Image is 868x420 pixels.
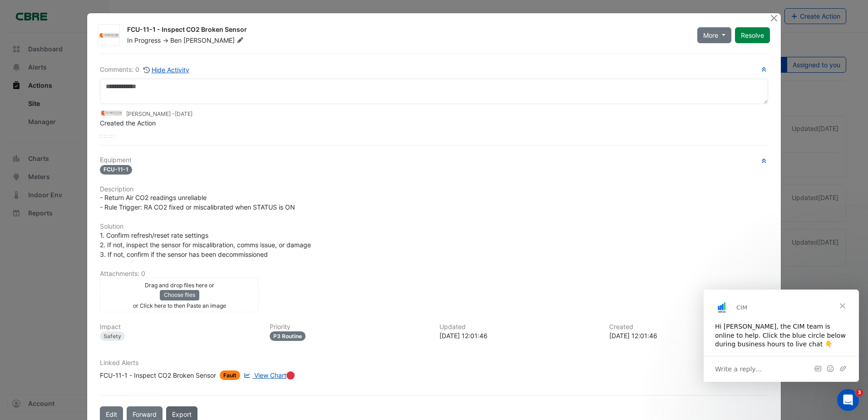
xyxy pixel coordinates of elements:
iframe: Intercom live chat [837,389,859,411]
h6: Updated [439,323,598,331]
div: P3 Routine [270,331,306,341]
span: View Chart [254,371,286,379]
span: In Progress [127,36,161,44]
a: View Chart [242,370,286,380]
small: Drag and drop files here or [145,282,214,289]
span: 3 [856,389,863,396]
small: or Click here to then Paste an image [133,302,226,309]
span: FCU-11-1 [100,165,132,175]
button: Choose files [160,290,199,300]
span: - Return Air CO2 readings unreliable - Rule Trigger: RA CO2 fixed or miscalibrated when STATUS is ON [100,194,295,211]
h6: Impact [100,323,259,331]
button: Close [769,13,779,23]
div: Safety [100,331,125,341]
span: 2025-08-27 12:01:46 [175,110,192,117]
span: Fault [220,370,240,380]
div: [DATE] 12:01:46 [439,331,598,340]
button: More [697,27,731,43]
h6: Equipment [100,156,768,164]
div: FCU-11-1 - Inspect CO2 Broken Sensor [127,25,686,36]
small: [PERSON_NAME] - [126,110,192,118]
h6: Solution [100,223,768,230]
span: -> [163,36,168,44]
h6: Created [609,323,768,331]
span: Created the Action [100,119,156,127]
h6: Attachments: 0 [100,270,768,278]
div: Comments: 0 [100,65,190,75]
img: Conservia [99,31,119,40]
h6: Linked Alerts [100,359,768,367]
span: [PERSON_NAME] [183,36,245,45]
div: Tooltip anchor [286,371,295,380]
button: Hide Activity [143,65,190,75]
div: [DATE] 12:01:46 [609,331,768,340]
div: FCU-11-1 - Inspect CO2 Broken Sensor [100,370,216,380]
h6: Priority [270,323,429,331]
span: More [703,30,718,40]
h6: Description [100,185,768,193]
span: Ben [170,36,182,44]
iframe: Intercom live chat message [704,290,859,382]
button: Resolve [735,27,770,43]
span: 1. Confirm refresh/reset rate settings 2. If not, inspect the sensor for miscalibration, comms is... [100,231,311,258]
img: Conservia [100,108,123,118]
